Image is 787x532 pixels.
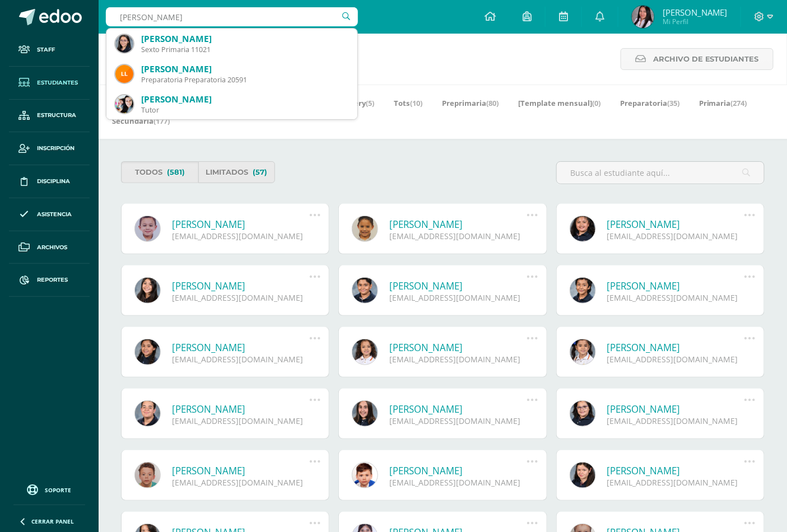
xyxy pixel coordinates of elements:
[592,98,600,108] span: (0)
[31,517,74,525] span: Cerrar panel
[667,98,679,108] span: (35)
[9,67,90,100] a: Estudiantes
[141,75,348,85] div: Preparatoria Preparatoria 20591
[172,403,309,416] a: [PERSON_NAME]
[653,49,759,69] span: Archivo de Estudiantes
[389,279,527,292] a: [PERSON_NAME]
[141,94,348,105] div: [PERSON_NAME]
[9,198,90,231] a: Asistencia
[607,403,744,416] a: [PERSON_NAME]
[112,112,170,130] a: Secundaria(177)
[172,416,309,426] div: [EMAIL_ADDRESS][DOMAIN_NAME]
[253,162,267,183] span: (57)
[607,292,744,303] div: [EMAIL_ADDRESS][DOMAIN_NAME]
[389,292,527,303] div: [EMAIL_ADDRESS][DOMAIN_NAME]
[115,65,133,83] img: cb445d5c4e5007396d8c144be7978da9.png
[9,132,90,165] a: Inscripción
[394,94,422,112] a: Tots(10)
[9,100,90,133] a: Estructura
[106,7,358,26] input: Busca un usuario...
[699,94,747,112] a: Primaria(274)
[607,279,744,292] a: [PERSON_NAME]
[172,218,309,231] a: [PERSON_NAME]
[37,243,67,252] span: Archivos
[198,161,276,183] a: Limitados(57)
[141,105,348,115] div: Tutor
[557,162,764,184] input: Busca al estudiante aquí...
[518,94,600,112] a: [Template mensual](0)
[366,98,374,108] span: (5)
[141,33,348,45] div: [PERSON_NAME]
[115,95,133,113] img: 52988f38f9ead4b9609aabd801d5a007.png
[13,482,85,497] a: Soporte
[389,416,527,426] div: [EMAIL_ADDRESS][DOMAIN_NAME]
[172,292,309,303] div: [EMAIL_ADDRESS][DOMAIN_NAME]
[37,177,70,186] span: Disciplina
[172,279,309,292] a: [PERSON_NAME]
[37,45,55,54] span: Staff
[607,464,744,477] a: [PERSON_NAME]
[607,416,744,426] div: [EMAIL_ADDRESS][DOMAIN_NAME]
[172,341,309,354] a: [PERSON_NAME]
[37,144,74,153] span: Inscripción
[389,341,527,354] a: [PERSON_NAME]
[621,48,774,70] a: Archivo de Estudiantes
[37,210,72,219] span: Asistencia
[37,78,78,87] span: Estudiantes
[607,341,744,354] a: [PERSON_NAME]
[172,354,309,365] div: [EMAIL_ADDRESS][DOMAIN_NAME]
[172,231,309,241] div: [EMAIL_ADDRESS][DOMAIN_NAME]
[45,486,72,494] span: Soporte
[9,264,90,297] a: Reportes
[486,98,499,108] span: (80)
[37,111,76,120] span: Estructura
[37,276,68,284] span: Reportes
[663,7,727,18] span: [PERSON_NAME]
[731,98,747,108] span: (274)
[410,98,422,108] span: (10)
[9,231,90,264] a: Archivos
[607,354,744,365] div: [EMAIL_ADDRESS][DOMAIN_NAME]
[663,17,727,26] span: Mi Perfil
[389,464,527,477] a: [PERSON_NAME]
[389,231,527,241] div: [EMAIL_ADDRESS][DOMAIN_NAME]
[172,477,309,488] div: [EMAIL_ADDRESS][DOMAIN_NAME]
[115,35,133,53] img: 0a1a8d75089ed1191ddb7a177b79b563.png
[141,45,348,54] div: Sexto Primaria 11021
[632,6,654,28] img: 1c4a8e29229ca7cba10d259c3507f649.png
[442,94,499,112] a: Preprimaria(80)
[389,218,527,231] a: [PERSON_NAME]
[9,165,90,198] a: Disciplina
[121,161,198,183] a: Todos(581)
[172,464,309,477] a: [PERSON_NAME]
[389,477,527,488] div: [EMAIL_ADDRESS][DOMAIN_NAME]
[9,34,90,67] a: Staff
[167,162,185,183] span: (581)
[607,477,744,488] div: [EMAIL_ADDRESS][DOMAIN_NAME]
[389,354,527,365] div: [EMAIL_ADDRESS][DOMAIN_NAME]
[389,403,527,416] a: [PERSON_NAME]
[141,63,348,75] div: [PERSON_NAME]
[607,218,744,231] a: [PERSON_NAME]
[620,94,679,112] a: Preparatoria(35)
[607,231,744,241] div: [EMAIL_ADDRESS][DOMAIN_NAME]
[153,116,170,126] span: (177)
